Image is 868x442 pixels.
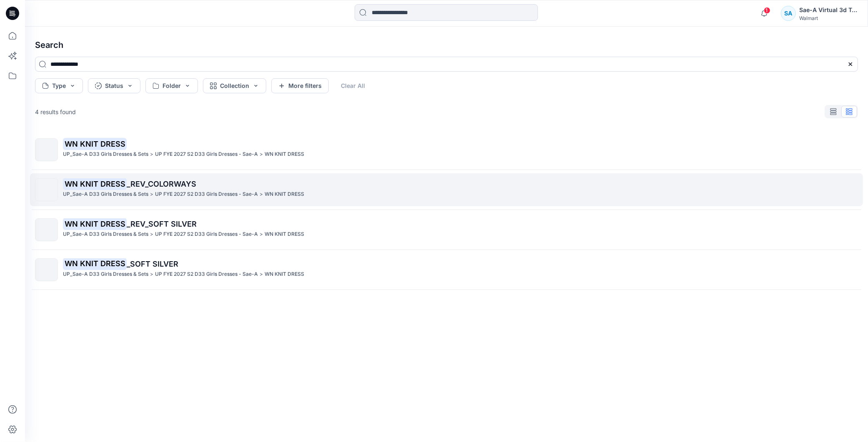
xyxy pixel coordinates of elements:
[63,230,148,239] p: UP_Sae-A D33 Girls Dresses & Sets
[799,5,858,15] div: Sae-A Virtual 3d Team
[260,230,263,239] p: >
[63,190,148,199] p: UP_Sae-A D33 Girls Dresses & Sets
[764,7,770,14] span: 1
[260,190,263,199] p: >
[265,150,304,159] p: WN KNIT DRESS
[127,180,196,188] span: _REV_COLORWAYS
[265,270,304,279] p: WN KNIT DRESS
[63,150,148,159] p: UP_Sae-A D33 Girls Dresses & Sets
[127,260,178,268] span: _SOFT SILVER
[260,150,263,159] p: >
[35,78,83,93] button: Type
[63,178,127,190] mark: WN KNIT DRESS
[145,78,198,93] button: Folder
[63,138,127,150] mark: WN KNIT DRESS
[781,6,796,21] div: SA
[265,230,304,239] p: WN KNIT DRESS
[30,173,863,206] a: WN KNIT DRESS_REV_COLORWAYSUP_Sae-A D33 Girls Dresses & Sets>UP FYE 2027 S2 D33 Girls Dresses - S...
[30,213,863,246] a: WN KNIT DRESS_REV_SOFT SILVERUP_Sae-A D33 Girls Dresses & Sets>UP FYE 2027 S2 D33 Girls Dresses -...
[63,218,127,230] mark: WN KNIT DRESS
[265,190,304,199] p: WN KNIT DRESS
[260,270,263,279] p: >
[88,78,140,93] button: Status
[155,270,258,279] p: UP FYE 2027 S2 D33 Girls Dresses - Sae-A
[150,270,153,279] p: >
[28,33,865,57] h4: Search
[30,133,863,166] a: WN KNIT DRESSUP_Sae-A D33 Girls Dresses & Sets>UP FYE 2027 S2 D33 Girls Dresses - Sae-A>WN KNIT D...
[63,270,148,279] p: UP_Sae-A D33 Girls Dresses & Sets
[155,230,258,239] p: UP FYE 2027 S2 D33 Girls Dresses - Sae-A
[150,230,153,239] p: >
[150,150,153,159] p: >
[127,220,197,228] span: _REV_SOFT SILVER
[203,78,266,93] button: Collection
[30,253,863,286] a: WN KNIT DRESS_SOFT SILVERUP_Sae-A D33 Girls Dresses & Sets>UP FYE 2027 S2 D33 Girls Dresses - Sae...
[155,190,258,199] p: UP FYE 2027 S2 D33 Girls Dresses - Sae-A
[799,15,858,21] div: Walmart
[150,190,153,199] p: >
[63,258,127,270] mark: WN KNIT DRESS
[271,78,329,93] button: More filters
[35,107,76,116] p: 4 results found
[155,150,258,159] p: UP FYE 2027 S2 D33 Girls Dresses - Sae-A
